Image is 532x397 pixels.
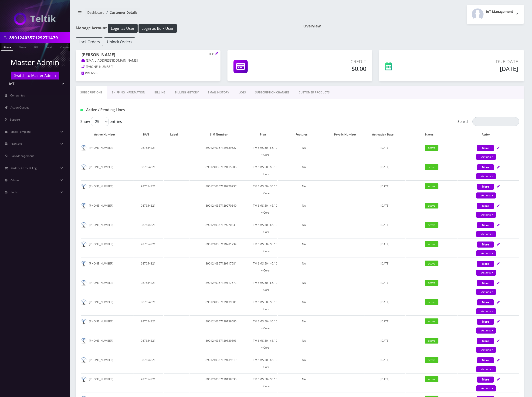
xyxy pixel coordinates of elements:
span: Tools [10,190,17,194]
input: Search: [472,117,519,126]
span: [DATE] [380,339,390,343]
a: SUBSCRIPTION CHANGES [251,86,294,99]
td: 8901240357129139635 [190,373,253,392]
td: TM SMS 50 - $5.10 + Core [253,238,277,257]
span: active [425,338,438,344]
a: Dashboard [87,10,105,15]
label: Show entries [80,117,122,126]
span: active [425,241,438,247]
td: 8901240357129117573 [190,277,253,296]
button: More [477,261,494,267]
span: Admin [10,178,19,182]
button: More [477,222,494,228]
button: Unlock Orders [104,37,135,46]
th: SIM Number: activate to sort column ascending [190,128,253,141]
img: default.png [81,261,87,267]
span: Companies [10,93,25,97]
td: [PHONE_NUMBER] [81,258,133,276]
td: [PHONE_NUMBER] [81,161,133,180]
button: More [477,377,494,383]
a: Shipping Information [107,86,150,99]
h5: $0.00 [291,65,366,72]
span: Email Template [10,130,31,134]
button: More [477,299,494,305]
th: BAN: activate to sort column ascending [133,128,163,141]
td: NA [278,335,330,354]
p: Credit [291,58,366,65]
a: PIN: [81,71,91,76]
td: NA [278,373,330,392]
span: active [425,183,438,189]
a: Actions [476,212,496,218]
td: [PHONE_NUMBER] [81,238,133,257]
th: Active Number: activate to sort column ascending [81,128,133,141]
a: CUSTOMER PRODUCTS [294,86,334,99]
td: 987654321 [133,200,163,218]
img: default.png [81,242,87,247]
a: [EMAIL_ADDRESS][DOMAIN_NAME] [81,58,138,63]
img: default.png [81,145,87,151]
a: Login as Bulk User [139,25,177,30]
td: 8901240357129270349 [190,200,253,218]
span: [DATE] [380,319,390,323]
td: [PHONE_NUMBER] [81,335,133,354]
span: 6535 [91,71,98,75]
td: 8901240357129139601 [190,296,253,315]
span: [DATE] [380,261,390,265]
span: active [425,357,438,363]
td: [PHONE_NUMBER] [81,354,133,373]
a: Billing [150,86,170,99]
button: More [477,357,494,363]
td: 8901240357129281239 [190,238,253,257]
button: Login as Bulk User [139,24,177,33]
button: Login as User [108,24,138,33]
td: 8901240357129115908 [190,161,253,180]
a: Company [58,43,74,50]
td: NA [278,142,330,161]
td: 987654321 [133,219,163,238]
span: [DATE] [380,165,390,169]
td: NA [278,200,330,218]
span: active [425,318,438,324]
img: default.png [81,164,87,170]
img: default.png [81,377,87,382]
th: Label: activate to sort column ascending [164,128,189,141]
td: 8901240357129139627 [190,142,253,161]
img: default.png [81,299,87,305]
span: active [425,280,438,286]
td: 8901240357129270737 [190,180,253,199]
span: active [425,164,438,170]
nav: breadcrumb [76,8,296,21]
td: TM SMS 50 - $5.10 + Core [253,161,277,180]
button: Lock Orders [76,37,103,46]
td: TM SMS 50 - $5.10 + Core [253,296,277,315]
td: 987654321 [133,238,163,257]
span: [DATE] [380,300,390,304]
td: NA [278,315,330,334]
td: NA [278,354,330,373]
td: [PHONE_NUMBER] [81,219,133,238]
td: NA [278,219,330,238]
td: 987654321 [133,180,163,199]
span: Action Queues [10,106,29,109]
td: 987654321 [133,354,163,373]
td: TM SMS 50 - $5.10 + Core [253,335,277,354]
input: Search in Company [9,33,69,42]
a: Login as User [107,25,139,30]
span: [DATE] [380,377,390,381]
a: Name [17,43,28,50]
th: Activation Date: activate to sort column ascending [365,128,405,141]
a: Subscriptions [76,86,107,99]
img: default.png [81,338,87,344]
a: Billing History [170,86,203,99]
td: 987654321 [133,315,163,334]
a: Actions [476,250,496,256]
h1: Active / Pending Lines [80,108,222,112]
img: default.png [81,203,87,209]
a: Actions [476,173,496,179]
td: 8901240357129117581 [190,258,253,276]
span: [DATE] [380,184,390,188]
td: [PHONE_NUMBER] [81,373,133,392]
button: More [477,184,494,190]
a: Actions [476,385,496,391]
